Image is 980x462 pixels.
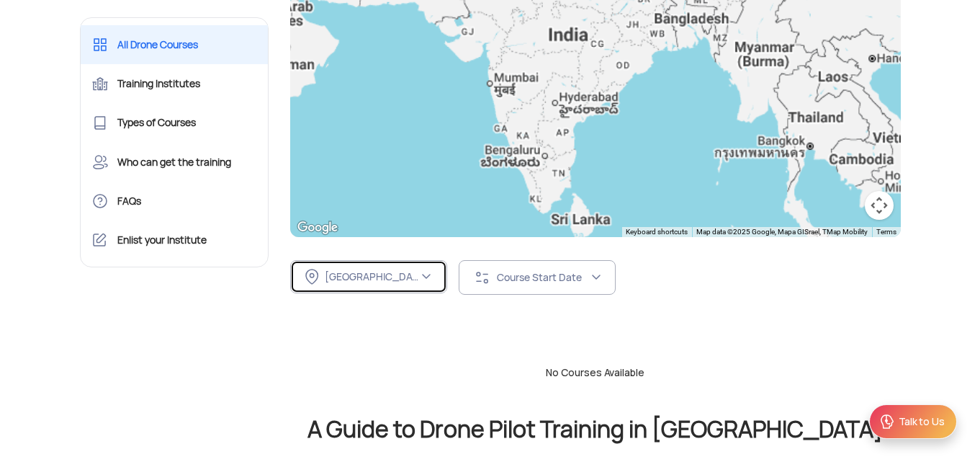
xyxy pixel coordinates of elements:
[626,227,688,237] button: Keyboard shortcuts
[81,221,269,259] a: Enlist your Institute
[294,218,341,237] a: Open this area in Google Maps (opens a new window)
[876,228,896,236] a: Terms
[305,269,319,285] img: ic_location_inActive.svg
[279,365,912,380] div: No Courses Available
[459,260,616,295] button: Course Start Date
[81,64,269,103] a: Training Institutes
[81,25,269,64] a: All Drone Courses
[497,271,590,284] div: Course Start Date
[81,143,269,182] a: Who can get the training
[81,103,269,142] a: Types of Courses
[878,413,896,430] img: ic_Support.svg
[81,182,269,221] a: FAQs
[899,414,945,429] div: Talk to Us
[696,228,868,236] span: Map data ©2025 Google, Mapa GISrael, TMap Mobility
[294,218,341,237] img: Google
[325,270,418,283] div: [GEOGRAPHIC_DATA]
[865,191,894,220] button: Map camera controls
[290,260,447,293] button: [GEOGRAPHIC_DATA]
[421,271,432,283] img: ic_chevron_down.svg
[290,417,901,442] h2: A Guide to Drone Pilot Training in [GEOGRAPHIC_DATA]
